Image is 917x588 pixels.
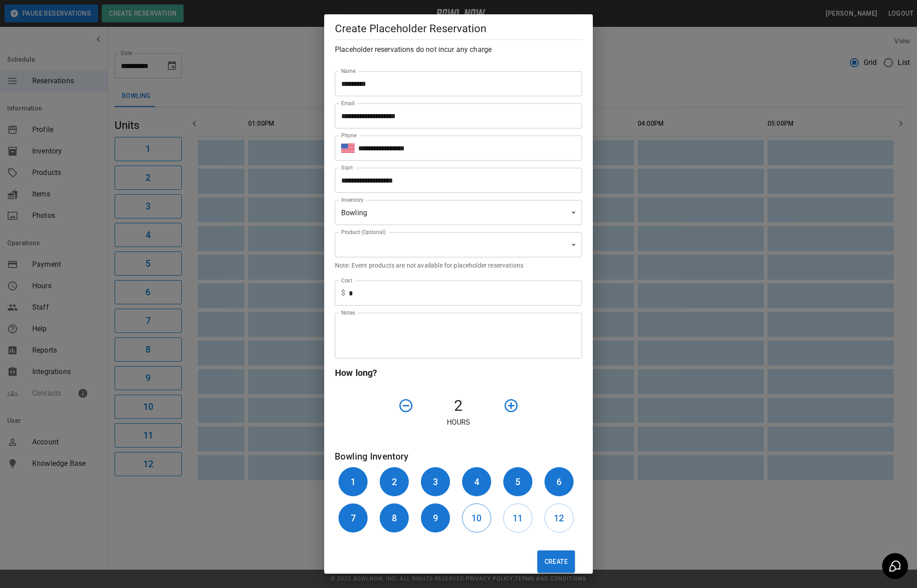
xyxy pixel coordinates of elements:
[335,261,582,270] p: Note: Event products are not available for placeholder reservations
[351,475,356,489] h6: 1
[503,503,532,533] button: 11
[341,141,355,155] button: Select country
[339,503,368,533] button: 7
[554,511,564,525] h6: 12
[421,503,450,533] button: 9
[335,43,582,56] h6: Placeholder reservations do not incur any charge
[462,503,491,533] button: 10
[544,503,574,533] button: 12
[341,288,345,298] p: $
[380,467,409,496] button: 2
[351,511,356,525] h6: 7
[392,475,397,489] h6: 2
[341,164,353,171] label: Start
[339,467,368,496] button: 1
[474,475,479,489] h6: 4
[433,511,438,525] h6: 9
[462,467,491,496] button: 4
[503,467,532,496] button: 5
[433,475,438,489] h6: 3
[335,417,582,428] p: Hours
[421,467,450,496] button: 3
[335,449,582,464] h6: Bowling Inventory
[544,467,574,496] button: 6
[515,475,520,489] h6: 5
[341,132,356,139] label: Phone
[392,511,397,525] h6: 8
[417,396,500,415] h4: 2
[335,232,582,257] div: ​
[471,511,481,525] h6: 10
[513,511,523,525] h6: 11
[380,503,409,533] button: 8
[537,550,575,573] button: Create
[557,475,561,489] h6: 6
[335,366,582,380] h6: How long?
[335,21,582,36] h5: Create Placeholder Reservation
[335,200,582,225] div: Bowling
[335,168,576,193] input: Choose date, selected date is Nov 9, 2025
